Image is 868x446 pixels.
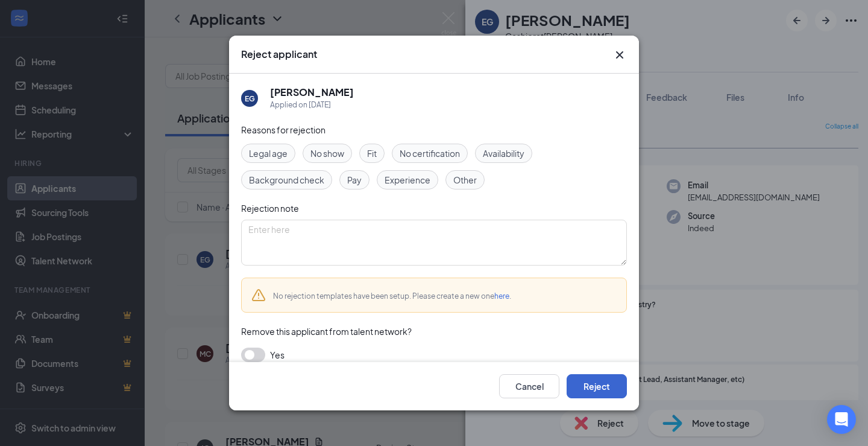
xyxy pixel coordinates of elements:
[270,99,354,111] div: Applied on [DATE]
[612,48,627,62] button: Close
[249,173,324,186] span: Background check
[241,326,412,337] span: Remove this applicant from talent network?
[241,124,325,135] span: Reasons for rejection
[241,48,317,61] h3: Reject applicant
[483,147,524,160] span: Availability
[567,374,627,398] button: Reject
[251,288,266,302] svg: Warning
[249,147,288,160] span: Legal age
[499,374,559,398] button: Cancel
[385,173,430,186] span: Experience
[347,173,362,186] span: Pay
[245,94,255,104] div: EG
[367,147,377,160] span: Fit
[270,86,354,99] h5: [PERSON_NAME]
[273,291,511,301] span: No rejection templates have been setup. Please create a new one .
[612,48,627,62] svg: Cross
[270,348,285,362] span: Yes
[827,405,856,434] div: Open Intercom Messenger
[494,291,509,301] a: here
[310,147,344,160] span: No show
[453,173,477,186] span: Other
[400,147,460,160] span: No certification
[241,203,299,214] span: Rejection note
